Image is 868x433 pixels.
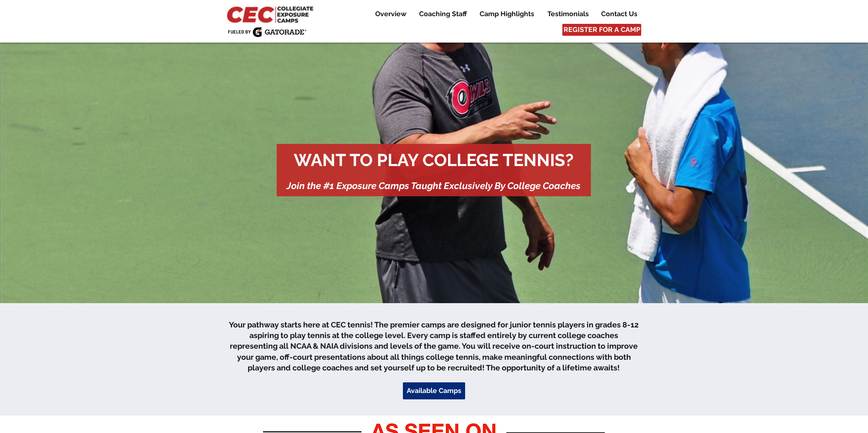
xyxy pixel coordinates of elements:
[286,180,581,191] span: Join the #1 Exposure Camps Taught Exclusively By College Coaches
[369,9,412,19] a: Overview
[229,320,639,372] span: Your pathway starts here at CEC tennis! The premier camps are designed for junior tennis players ...
[473,9,541,19] a: Camp Highlights
[403,382,465,399] a: Available Camps
[362,9,643,19] nav: Site
[543,9,593,19] p: Testimonials
[595,9,643,19] a: Contact Us
[475,9,538,19] p: Camp Highlights
[407,386,461,396] span: Available Camps
[415,9,471,19] p: Coaching Staff
[564,25,640,34] span: REGISTER FOR A CAMP
[597,9,642,19] p: Contact Us
[541,9,594,19] a: Testimonials
[225,4,317,24] img: CEC Logo Primary_edited.jpg
[294,150,573,170] span: WANT TO PLAY COLLEGE TENNIS?
[371,9,411,19] p: Overview
[562,24,641,36] a: REGISTER FOR A CAMP
[413,9,473,19] a: Coaching Staff
[228,27,307,37] img: Fueled by Gatorade.png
